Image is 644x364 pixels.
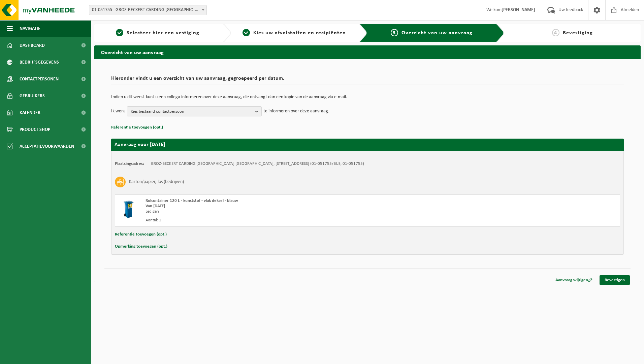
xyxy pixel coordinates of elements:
span: Dashboard [20,37,45,54]
span: Product Shop [20,121,50,138]
span: 01-051755 - GROZ-BECKERT CARDING BELGIUM NV - DEERLIJK [89,5,207,15]
button: Referentie toevoegen (opt.) [115,230,167,239]
td: GROZ-BECKERT CARDING [GEOGRAPHIC_DATA] [GEOGRAPHIC_DATA], [STREET_ADDRESS] (01-051755/BUS, 01-051... [151,161,364,167]
p: Indien u dit wenst kunt u een collega informeren over deze aanvraag, die ontvangt dan een kopie v... [111,95,624,100]
span: 1 [116,29,123,36]
a: Aanvraag wijzigen [550,275,598,285]
strong: [PERSON_NAME] [502,7,535,12]
span: Contactpersonen [20,71,59,87]
p: Ik wens [111,106,125,116]
button: Referentie toevoegen (opt.) [111,123,163,132]
span: Kies bestaand contactpersoon [131,107,253,117]
div: Aantal: 1 [146,218,394,223]
a: 1Selecteer hier een vestiging [98,29,218,37]
span: 2 [243,29,250,36]
h2: Overzicht van uw aanvraag [94,45,641,59]
p: te informeren over deze aanvraag. [263,106,329,116]
h3: Karton/papier, los (bedrijven) [129,177,184,187]
span: Bevestiging [563,30,593,36]
h2: Hieronder vindt u een overzicht van uw aanvraag, gegroepeerd per datum. [111,76,624,85]
a: 2Kies uw afvalstoffen en recipiënten [234,29,354,37]
img: WB-0120-HPE-BE-01.png [119,198,139,218]
span: Kies uw afvalstoffen en recipiënten [253,30,346,36]
span: Bedrijfsgegevens [20,54,59,71]
span: 01-051755 - GROZ-BECKERT CARDING BELGIUM NV - DEERLIJK [89,5,206,15]
span: Kalender [20,104,40,121]
span: 4 [552,29,559,36]
button: Kies bestaand contactpersoon [127,106,262,116]
span: Gebruikers [20,87,45,104]
span: Rolcontainer 120 L - kunststof - vlak deksel - blauw [146,198,238,203]
strong: Aanvraag voor [DATE] [115,142,165,147]
div: Ledigen [146,209,394,214]
strong: Plaatsingsadres: [115,161,144,166]
span: Acceptatievoorwaarden [20,138,74,155]
a: Bevestigen [600,275,630,285]
span: Navigatie [20,20,40,37]
span: Selecteer hier een vestiging [127,30,199,36]
strong: Van [DATE] [146,204,165,208]
span: 3 [391,29,398,36]
span: Overzicht van uw aanvraag [401,30,473,36]
button: Opmerking toevoegen (opt.) [115,242,167,251]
